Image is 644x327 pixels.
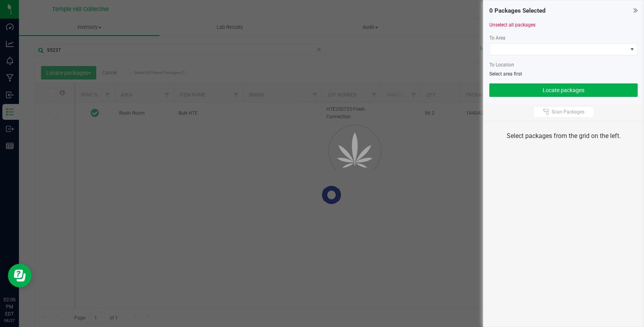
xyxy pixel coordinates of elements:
span: Select area first [489,71,522,77]
span: To Area [489,35,505,41]
div: Select packages from the grid on the left. [493,131,634,141]
button: Locate packages [489,83,638,97]
button: Scan Packages [533,106,594,118]
span: Scan Packages [552,109,584,115]
iframe: Resource center [8,264,32,287]
span: To Location [489,62,514,68]
a: Unselect all packages [489,22,535,28]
